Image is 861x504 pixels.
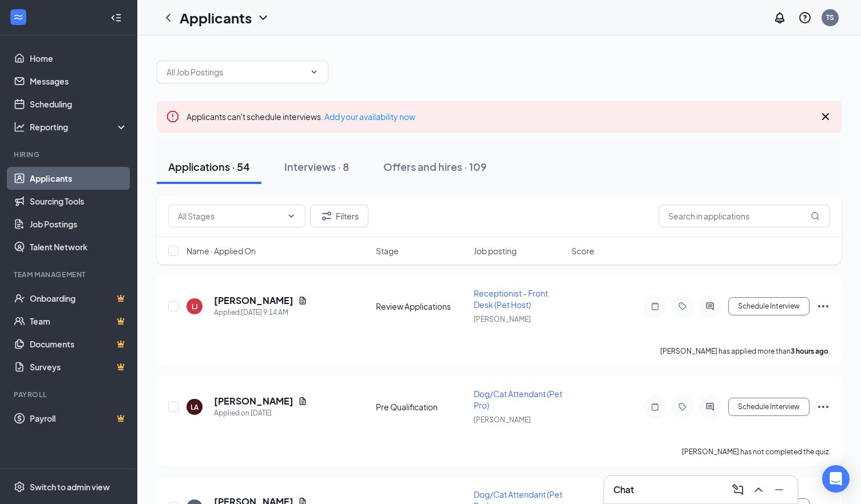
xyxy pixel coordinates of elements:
[703,402,717,411] svg: ActiveChat
[30,310,128,333] a: TeamCrown
[284,159,349,174] div: Interviews · 8
[731,483,745,497] svg: ComposeMessage
[30,190,128,213] a: Sourcing Tools
[30,235,128,258] a: Talent Network
[728,297,810,315] button: Schedule Interview
[13,11,24,23] svg: WorkstreamLogo
[798,11,812,25] svg: QuestionInfo
[310,205,368,227] button: Filter Filters
[791,347,828,355] b: 3 hours ago
[30,167,128,190] a: Applicants
[822,465,850,493] div: Open Intercom Messenger
[572,245,594,257] span: Score
[110,12,122,23] svg: Collapse
[376,301,467,312] div: Review Applications
[30,70,128,93] a: Messages
[298,296,307,305] svg: Document
[676,402,689,411] svg: Tag
[161,11,175,25] svg: ChevronLeft
[474,415,531,424] span: [PERSON_NAME]
[613,483,634,496] h3: Chat
[298,397,307,406] svg: Document
[14,121,25,133] svg: Analysis
[752,483,765,497] svg: ChevronUp
[14,270,125,279] div: Team Management
[30,213,128,235] a: Job Postings
[749,481,768,499] button: ChevronUp
[728,398,810,416] button: Schedule Interview
[214,395,293,407] h5: [PERSON_NAME]
[376,401,467,413] div: Pre Qualification
[383,159,487,174] div: Offers and hires · 109
[660,346,830,356] p: [PERSON_NAME] has applied more than .
[256,11,270,25] svg: ChevronDown
[14,481,25,493] svg: Settings
[187,111,415,122] span: Applicants can't schedule interviews.
[474,315,531,323] span: [PERSON_NAME]
[287,211,296,221] svg: ChevronDown
[658,205,830,227] input: Search in applications
[474,245,517,257] span: Job posting
[191,402,199,412] div: LA
[30,287,128,310] a: OnboardingCrown
[682,447,830,457] p: [PERSON_NAME] has not completed the quiz.
[166,110,180,123] svg: Error
[770,481,788,499] button: Minimize
[474,389,562,410] span: Dog/Cat Attendant (Pet Pro)
[178,210,282,222] input: All Stages
[676,302,689,311] svg: Tag
[772,483,786,497] svg: Minimize
[30,481,110,493] div: Switch to admin view
[773,11,787,25] svg: Notifications
[14,150,125,159] div: Hiring
[187,245,256,257] span: Name · Applied On
[811,211,820,221] svg: MagnifyingGlass
[30,121,128,133] div: Reporting
[30,407,128,430] a: PayrollCrown
[310,67,319,77] svg: ChevronDown
[816,400,830,414] svg: Ellipses
[30,333,128,355] a: DocumentsCrown
[214,307,307,318] div: Applied [DATE] 9:14 AM
[30,355,128,378] a: SurveysCrown
[376,245,399,257] span: Stage
[214,294,293,307] h5: [PERSON_NAME]
[816,299,830,313] svg: Ellipses
[30,93,128,115] a: Scheduling
[168,159,250,174] div: Applications · 54
[819,110,832,123] svg: Cross
[180,8,252,27] h1: Applicants
[320,209,334,223] svg: Filter
[192,302,198,311] div: LJ
[703,302,717,311] svg: ActiveChat
[729,481,747,499] button: ComposeMessage
[648,302,662,311] svg: Note
[214,407,307,419] div: Applied on [DATE]
[648,402,662,411] svg: Note
[30,47,128,70] a: Home
[826,13,834,22] div: TS
[166,66,305,78] input: All Job Postings
[14,390,125,399] div: Payroll
[474,288,548,310] span: Receptionist - Front Desk (Pet Host)
[324,111,415,122] a: Add your availability now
